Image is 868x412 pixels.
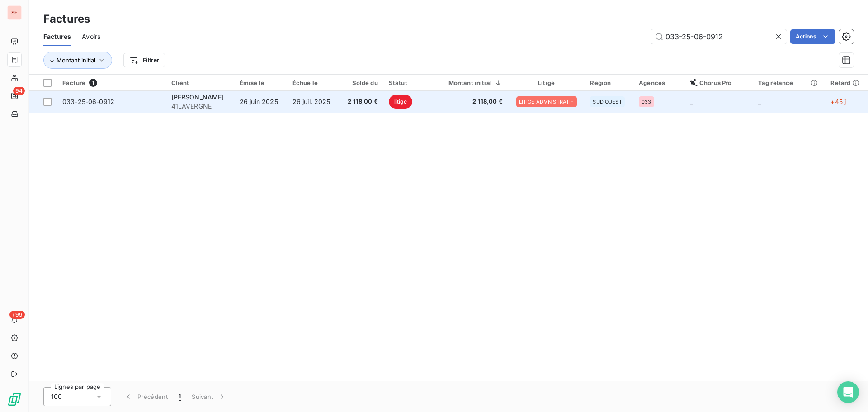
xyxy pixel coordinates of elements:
[7,5,22,20] div: SE
[837,381,859,403] div: Open Intercom Messenger
[432,79,503,86] div: Montant initial
[758,79,820,86] div: Tag relance
[639,79,679,86] div: Agences
[790,29,835,44] button: Actions
[7,392,22,407] img: Logo LeanPay
[13,87,25,95] span: 94
[514,79,580,86] div: Litige
[179,392,181,401] span: 1
[62,79,85,86] span: Facture
[432,97,503,106] span: 2 118,00 €
[690,98,693,105] span: _
[9,311,25,319] span: +99
[173,387,186,406] button: 1
[123,53,165,67] button: Filtrer
[345,79,378,86] div: Solde dû
[62,98,114,105] span: 033-25-06-0912
[690,79,747,86] div: Chorus Pro
[43,11,90,27] h3: Factures
[82,32,100,41] span: Avoirs
[287,91,340,113] td: 26 juil. 2025
[43,52,112,69] button: Montant initial
[651,29,787,44] input: Rechercher
[292,79,334,86] div: Échue le
[642,99,651,104] span: 033
[519,99,574,104] span: LITIGE ADMNISTRATIF
[389,95,412,109] span: litige
[830,79,863,86] div: Retard
[186,387,232,406] button: Suivant
[171,79,229,86] div: Client
[389,79,421,86] div: Statut
[345,97,378,106] span: 2 118,00 €
[240,79,282,86] div: Émise le
[43,32,71,41] span: Factures
[51,392,62,401] span: 100
[171,93,224,101] span: [PERSON_NAME]
[234,91,287,113] td: 26 juin 2025
[57,57,95,64] span: Montant initial
[118,387,173,406] button: Précédent
[590,79,628,86] div: Région
[758,98,761,105] span: _
[89,79,97,87] span: 1
[171,102,229,111] span: 41LAVERGNE
[830,98,846,105] span: +45 j
[593,99,622,104] span: SUD OUEST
